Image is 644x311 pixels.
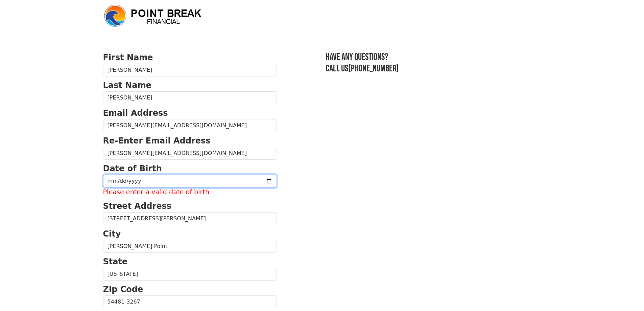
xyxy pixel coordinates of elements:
strong: Last Name [103,81,151,90]
a: [PHONE_NUMBER] [348,63,399,74]
label: Please enter a valid date of birth [103,187,277,197]
strong: Date of Birth [103,164,162,173]
input: Email Address [103,119,277,132]
h3: Call us [326,63,541,74]
h3: Have any questions? [326,51,541,63]
img: logo.png [103,4,205,28]
strong: Re-Enter Email Address [103,136,211,146]
input: City [103,240,277,253]
strong: Email Address [103,108,168,118]
strong: State [103,257,128,266]
input: Last Name [103,91,277,104]
strong: Zip Code [103,285,143,294]
input: Street Address [103,212,277,225]
strong: Street Address [103,201,172,211]
input: Zip Code [103,295,277,308]
input: Re-Enter Email Address [103,147,277,160]
strong: First Name [103,53,153,62]
strong: City [103,229,121,239]
input: First Name [103,64,277,76]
